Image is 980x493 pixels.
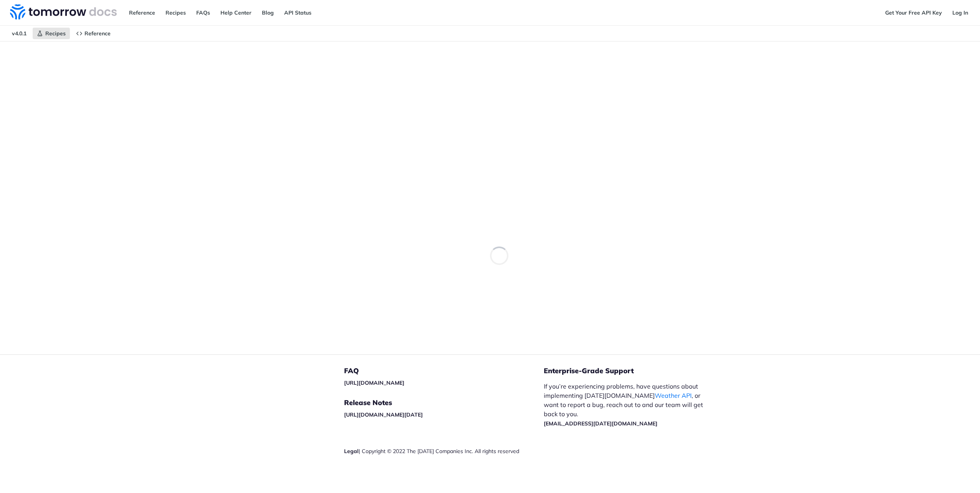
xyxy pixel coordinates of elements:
a: Reference [125,7,159,18]
span: v4.0.1 [8,28,31,39]
a: Help Center [216,7,256,18]
img: Tomorrow.io Weather API Docs [10,4,117,20]
p: If you’re experiencing problems, have questions about implementing [DATE][DOMAIN_NAME] , or want ... [544,382,711,428]
a: API Status [280,7,316,18]
a: FAQs [192,7,214,18]
a: Blog [258,7,278,18]
h5: Enterprise-Grade Support [544,366,723,376]
a: Legal [344,448,359,455]
div: | Copyright © 2022 The [DATE] Companies Inc. All rights reserved [344,447,544,455]
a: Log In [948,7,972,18]
a: Get Your Free API Key [881,7,946,18]
a: Recipes [161,7,190,18]
span: Recipes [45,30,66,37]
a: Reference [72,28,115,39]
a: Weather API [655,392,692,399]
a: [URL][DOMAIN_NAME] [344,379,404,386]
a: [EMAIL_ADDRESS][DATE][DOMAIN_NAME] [544,420,657,427]
a: Recipes [33,28,70,39]
h5: FAQ [344,366,544,376]
a: [URL][DOMAIN_NAME][DATE] [344,411,423,418]
span: Reference [84,30,111,37]
h5: Release Notes [344,398,544,407]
